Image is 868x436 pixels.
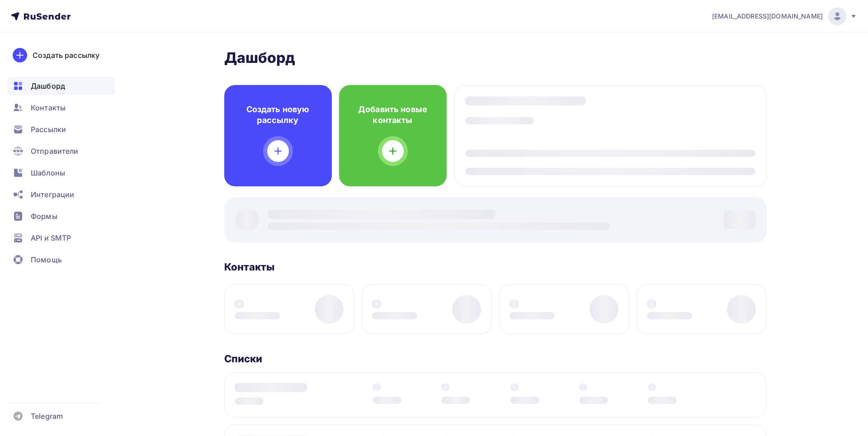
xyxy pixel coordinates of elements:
[7,164,115,182] a: Шаблоны
[31,81,65,91] span: Дашборд
[31,189,74,200] span: Интеграции
[33,50,99,61] div: Создать рассылку
[7,207,115,225] a: Формы
[7,77,115,95] a: Дашборд
[712,12,823,21] span: [EMAIL_ADDRESS][DOMAIN_NAME]
[712,7,857,25] a: [EMAIL_ADDRESS][DOMAIN_NAME]
[31,411,63,422] span: Telegram
[31,146,79,156] span: Отправители
[31,211,57,222] span: Формы
[7,99,115,117] a: Контакты
[224,352,263,365] h3: Списки
[31,124,66,135] span: Рассылки
[31,167,65,178] span: Шаблоны
[7,120,115,138] a: Рассылки
[224,261,275,273] h3: Контакты
[31,254,62,265] span: Помощь
[224,49,767,67] h2: Дашборд
[354,104,432,126] h4: Добавить новые контакты
[31,232,71,243] span: API и SMTP
[31,102,66,113] span: Контакты
[239,104,317,126] h4: Создать новую рассылку
[7,142,115,160] a: Отправители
